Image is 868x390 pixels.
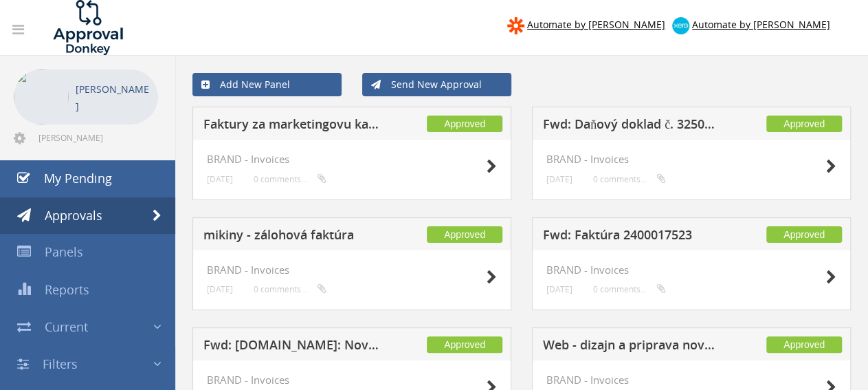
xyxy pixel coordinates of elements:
[362,73,511,96] a: Send New Approval
[546,153,836,165] h4: BRAND - Invoices
[543,118,721,135] h5: Fwd: Daňový doklad č. 325010374
[203,118,381,135] h5: Faktury za marketingovu kampan na evidenciu
[203,228,381,246] h5: mikiny - zálohová faktúra
[207,374,497,386] h4: BRAND - Invoices
[76,80,151,115] p: [PERSON_NAME]
[593,284,666,294] small: 0 comments...
[427,226,502,243] span: Approved
[45,281,89,298] span: Reports
[45,207,102,224] span: Approvals
[766,116,842,132] span: Approved
[254,174,326,184] small: 0 comments...
[38,132,155,143] span: [PERSON_NAME][EMAIL_ADDRESS][PERSON_NAME][DOMAIN_NAME]
[543,228,721,246] h5: Fwd: Faktúra 2400017523
[427,336,502,353] span: Approved
[427,116,502,132] span: Approved
[546,174,572,184] small: [DATE]
[766,226,842,243] span: Approved
[207,264,497,276] h4: BRAND - Invoices
[45,243,83,260] span: Panels
[543,338,721,356] h5: Web - dizajn a priprava novych stranok na webe
[546,374,836,386] h4: BRAND - Invoices
[766,336,842,353] span: Approved
[207,284,233,294] small: [DATE]
[45,318,88,335] span: Current
[207,153,497,165] h4: BRAND - Invoices
[254,284,326,294] small: 0 comments...
[203,338,381,356] h5: Fwd: [DOMAIN_NAME]: Nová objednávka #2400018683
[207,174,233,184] small: [DATE]
[692,18,830,31] span: Automate by [PERSON_NAME]
[546,264,836,276] h4: BRAND - Invoices
[507,17,524,34] img: zapier-logomark.png
[672,17,689,34] img: xero-logo.png
[44,170,112,186] span: My Pending
[43,356,78,372] span: Filters
[192,73,342,96] a: Add New Panel
[527,18,665,31] span: Automate by [PERSON_NAME]
[546,284,572,294] small: [DATE]
[593,174,666,184] small: 0 comments...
